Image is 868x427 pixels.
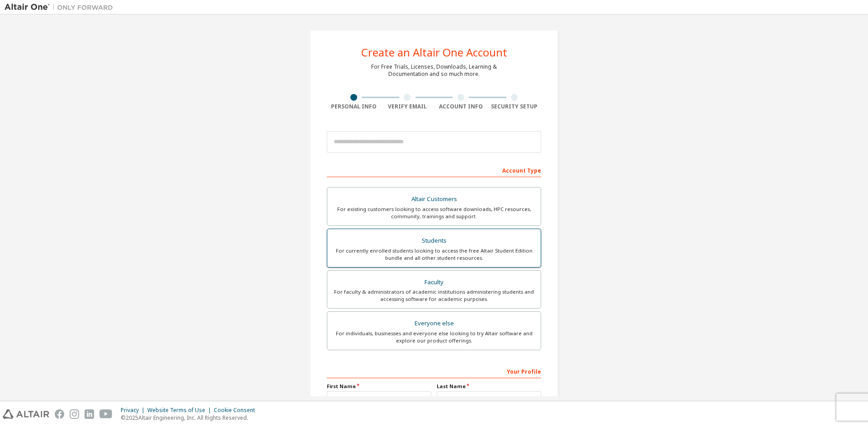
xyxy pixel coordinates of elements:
[333,288,535,303] div: For faculty & administrators of academic institutions administering students and accessing softwa...
[55,409,64,419] img: facebook.svg
[5,3,118,12] img: Altair One
[371,63,497,78] div: For Free Trials, Licenses, Downloads, Learning & Documentation and so much more.
[121,414,260,422] p: © 2025 Altair Engineering, Inc. All Rights Reserved.
[327,364,541,378] div: Your Profile
[381,103,434,110] div: Verify Email
[333,206,535,220] div: For existing customers looking to access software downloads, HPC resources, community, trainings ...
[327,163,541,177] div: Account Type
[333,235,535,247] div: Students
[333,193,535,206] div: Altair Customers
[333,330,535,344] div: For individuals, businesses and everyone else looking to try Altair software and explore our prod...
[361,47,507,58] div: Create an Altair One Account
[488,103,542,110] div: Security Setup
[434,103,488,110] div: Account Info
[70,409,79,419] img: instagram.svg
[121,407,147,414] div: Privacy
[99,409,113,419] img: youtube.svg
[327,103,381,110] div: Personal Info
[214,407,260,414] div: Cookie Consent
[147,407,214,414] div: Website Terms of Use
[333,247,535,262] div: For currently enrolled students looking to access the free Altair Student Edition bundle and all ...
[333,276,535,289] div: Faculty
[3,409,49,419] img: altair_logo.svg
[437,383,541,390] label: Last Name
[333,317,535,330] div: Everyone else
[327,383,431,390] label: First Name
[85,409,94,419] img: linkedin.svg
